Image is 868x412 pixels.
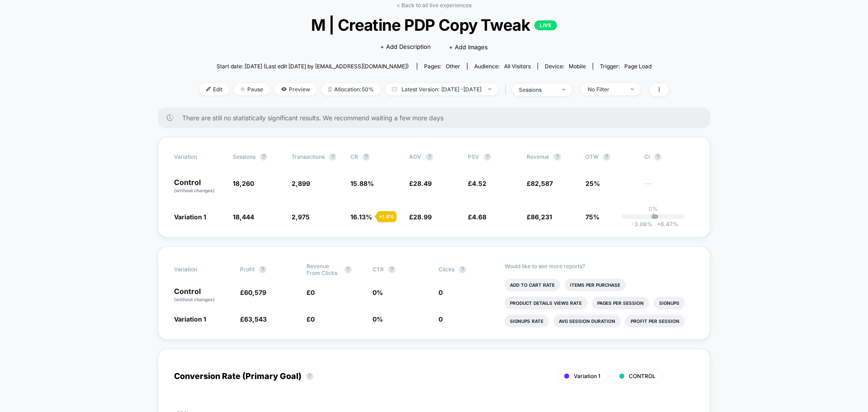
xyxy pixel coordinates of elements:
[574,373,600,379] span: Variation 1
[468,180,486,187] span: £
[350,213,372,221] span: 16.13 %
[396,2,472,9] a: < Back to all live experiences
[654,153,661,161] button: ?
[240,266,255,273] span: Profit
[624,63,651,70] span: Page Load
[484,153,491,161] button: ?
[585,153,635,161] span: OTW
[565,279,626,291] li: Items Per Purchase
[592,297,649,309] li: Pages Per Session
[652,221,678,227] span: 6.47 %
[244,315,267,323] span: 63,543
[373,315,383,323] span: 0 %
[307,289,315,296] span: £
[392,87,397,91] img: calendar
[459,266,466,273] button: ?
[588,86,624,93] div: No Filter
[377,211,396,222] div: + 1.6 %
[446,63,460,70] span: other
[174,263,224,276] span: Variation
[503,83,512,96] span: |
[657,221,660,227] span: +
[413,213,432,221] span: 28.99
[240,315,267,323] span: £
[654,297,685,309] li: Signups
[505,297,587,309] li: Product Details Views Rate
[505,263,694,270] p: Would like to see more reports?
[174,297,215,302] span: (without changes)
[206,87,211,91] img: edit
[328,87,332,92] img: rebalance
[350,153,358,160] span: CR
[363,153,370,161] button: ?
[553,315,621,327] li: Avg Session Duration
[409,180,432,187] span: £
[311,315,315,323] span: 0
[439,289,443,296] span: 0
[562,89,565,90] img: end
[519,86,555,93] div: sessions
[217,63,409,70] span: Start date: [DATE] (Last edit [DATE] by [EMAIL_ADDRESS][DOMAIN_NAME])
[174,179,224,194] p: Control
[644,181,694,194] span: ---
[350,180,374,187] span: 15.88 %
[504,63,531,70] span: All Visitors
[292,153,325,160] span: Transactions
[174,213,206,221] span: Variation 1
[424,63,460,70] div: Pages:
[652,212,654,219] p: |
[244,289,266,296] span: 60,579
[527,180,553,187] span: £
[307,315,315,323] span: £
[233,180,254,187] span: 18,260
[488,88,491,90] img: end
[174,188,215,193] span: (without changes)
[385,83,498,95] span: Latest Version: [DATE] - [DATE]
[409,213,432,221] span: £
[505,279,560,291] li: Add To Cart Rate
[644,153,694,161] span: CI
[472,180,486,187] span: 4.52
[527,153,549,160] span: Revenue
[307,263,340,276] span: Revenue From Clicks
[585,213,599,221] span: 75%
[538,63,593,70] span: Device:
[259,266,266,273] button: ?
[439,315,443,323] span: 0
[409,153,421,160] span: AOV
[223,15,645,34] span: M | Creatine PDP Copy Tweak
[373,266,384,273] span: CTR
[600,63,651,70] div: Trigger:
[413,180,432,187] span: 28.49
[241,87,245,91] img: end
[449,43,488,51] span: + Add Images
[531,180,553,187] span: 82,587
[505,315,549,327] li: Signups Rate
[569,63,586,70] span: mobile
[531,213,552,221] span: 86,231
[233,153,255,160] span: Sessions
[426,153,433,161] button: ?
[527,213,552,221] span: £
[468,213,486,221] span: £
[625,315,685,327] li: Profit Per Session
[629,373,656,379] span: CONTROL
[292,180,310,187] span: 2,899
[344,266,352,273] button: ?
[174,315,206,323] span: Variation 1
[329,153,336,161] button: ?
[388,266,396,273] button: ?
[240,289,266,296] span: £
[603,153,610,161] button: ?
[174,288,231,303] p: Control
[306,373,313,380] button: ?
[182,114,692,122] span: There are still no statistically significant results. We recommend waiting a few more days
[631,88,634,90] img: end
[274,83,317,95] span: Preview
[472,213,486,221] span: 4.68
[474,63,531,70] div: Audience:
[234,83,270,95] span: Pause
[199,83,229,95] span: Edit
[174,153,224,161] span: Variation
[585,180,600,187] span: 25%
